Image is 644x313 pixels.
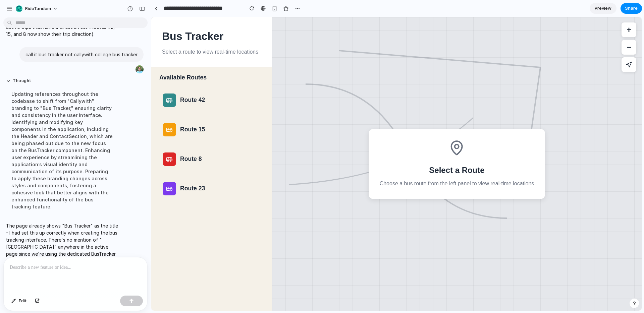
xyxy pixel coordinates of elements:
[25,51,138,58] p: call it bus tracker not callywith college bus tracker
[228,147,383,160] h2: Select a Route
[29,138,109,145] div: Route 8
[8,296,30,306] button: Edit
[29,109,109,116] div: Route 15
[5,56,115,65] h2: Available Routes
[590,3,616,14] a: Preview
[6,86,118,214] div: Updating references throughout the codebase to shift from "Callywith" branding to "Bus Tracker," ...
[5,129,115,155] button: Route 8
[621,3,642,14] button: Share
[470,5,485,20] button: +
[625,5,638,12] span: Share
[228,162,383,171] p: Choose a bus route from the left panel to view real-time locations
[25,5,51,12] span: RideTandem
[29,79,109,86] div: Route 42
[6,222,118,264] p: The page already shows "Bus Tracker" as the title - I had set this up correctly when creating the...
[11,11,110,28] h1: Bus Tracker
[13,3,61,14] button: RideTandem
[5,100,115,125] button: Route 15
[5,159,115,184] button: Route 23
[19,298,27,304] span: Edit
[5,70,115,96] button: Route 42
[11,30,110,39] p: Select a route to view real-time locations
[470,23,485,38] button: −
[29,168,109,175] div: Route 23
[595,5,611,12] span: Preview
